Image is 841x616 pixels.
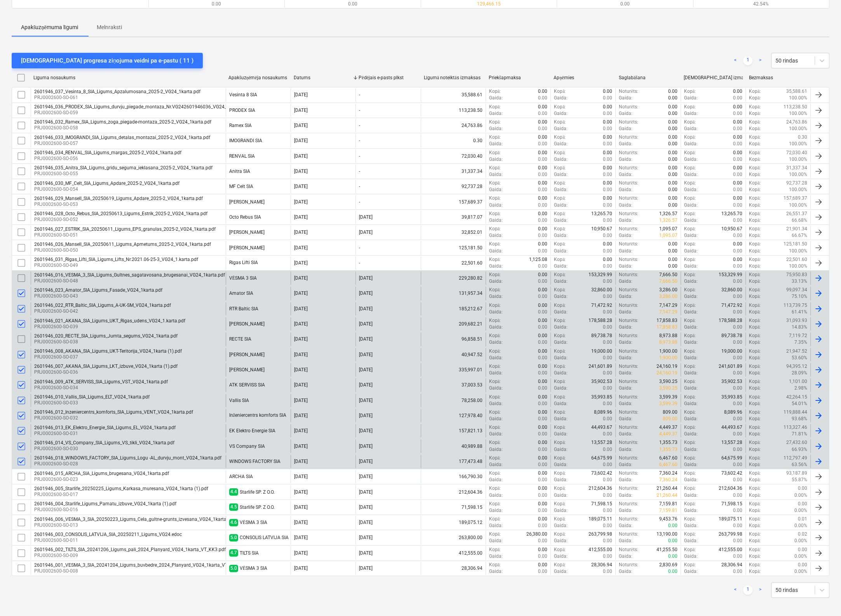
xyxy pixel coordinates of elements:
[554,119,566,125] p: Kopā :
[538,125,547,132] p: 0.00
[554,150,566,156] p: Kopā :
[421,211,486,224] div: 39,817.07
[786,211,807,217] p: 26,551.37
[749,95,761,101] p: Kopā :
[721,211,742,217] p: 13,265.70
[489,156,503,163] p: Gaida :
[294,75,352,80] div: Datums
[421,378,486,392] div: 37,003.53
[538,134,547,141] p: 0.00
[668,141,677,147] p: 0.00
[668,202,677,209] p: 0.00
[538,232,547,239] p: 0.00
[668,119,677,125] p: 0.00
[359,92,360,97] div: -
[34,155,181,162] p: PRJ0002600-SO-056
[421,363,486,376] div: 335,997.01
[749,211,761,217] p: Kopā :
[359,123,360,128] div: -
[733,217,742,224] p: 0.00
[421,88,486,101] div: 35,588.61
[659,226,677,232] p: 1,095.07
[294,230,308,235] div: [DATE]
[756,56,765,65] a: Next page
[733,165,742,171] p: 0.00
[294,184,308,189] div: [DATE]
[538,88,547,95] p: 0.00
[538,180,547,186] p: 0.00
[554,195,566,202] p: Kopā :
[619,156,632,163] p: Gaida :
[489,88,501,95] p: Kopā :
[619,171,632,178] p: Gaida :
[421,470,486,483] div: 166,790.30
[603,134,612,141] p: 0.00
[472,1,506,7] p: 129,466.15
[733,95,742,101] p: 0.00
[294,138,308,143] div: [DATE]
[229,153,255,159] div: RENVAL SIA
[34,94,200,101] p: PRJ0002600-SO-061
[554,202,568,209] p: Gaida :
[421,226,486,239] div: 32,852.01
[421,119,486,132] div: 24,763.86
[684,88,696,95] p: Kopā :
[619,75,677,81] div: Saglabāšana
[21,23,78,31] p: Apakšuzņēmuma līgumi
[619,110,632,117] p: Gaida :
[668,186,677,193] p: 0.00
[684,95,698,101] p: Gaida :
[229,169,250,174] div: Anitra SIA
[489,165,501,171] p: Kopā :
[733,119,742,125] p: 0.00
[34,196,203,201] div: 2601946_029_Mansell_SIA_20250619_Ligums_Apdare_2025-2_VG24_1karta.pdf
[228,75,287,81] div: Apakšuzņēmēja nosaukums
[538,217,547,224] p: 0.00
[421,394,486,407] div: 78,258.00
[332,1,374,7] p: 0.00
[421,317,486,331] div: 209,682.21
[554,134,566,141] p: Kopā :
[603,110,612,117] p: 0.00
[789,125,807,132] p: 100.00%
[34,211,207,216] div: 2601946_028_Octo_Rebus_SIA_20250613_Ligums_Estrik_2025-2_VG24_1karta.pdf
[229,92,257,97] div: Vesinta 8 SIA
[489,186,503,193] p: Gaida :
[749,104,761,110] p: Kopā :
[603,104,612,110] p: 0.00
[554,110,568,117] p: Gaida :
[489,226,501,232] p: Kopā :
[554,211,566,217] p: Kopā :
[421,485,486,498] div: 212,604.36
[538,156,547,163] p: 0.00
[294,153,308,159] div: [DATE]
[421,302,486,315] div: 185,212.67
[802,579,841,616] iframe: Chat Widget
[749,165,761,171] p: Kopā :
[733,110,742,117] p: 0.00
[619,150,638,156] p: Noturēts :
[359,75,417,81] div: Pēdējais e-pasts plkst
[603,195,612,202] p: 0.00
[789,110,807,117] p: 100.00%
[421,287,486,300] div: 131,957.34
[294,123,308,128] div: [DATE]
[34,165,212,171] div: 2601946_035_Anitra_SIA_Ligums_gridu_seguma_ieklasana_2025-2_VG24_1karta.pdf
[359,153,360,159] div: -
[619,95,632,101] p: Gaida :
[749,75,808,80] div: Bezmaksas
[359,169,360,174] div: -
[421,531,486,544] div: 263,800.00
[489,150,501,156] p: Kopā :
[684,75,742,80] div: [DEMOGRAPHIC_DATA] izmaksas
[359,199,360,205] div: -
[789,202,807,209] p: 100.00%
[789,156,807,163] p: 100.00%
[619,180,638,186] p: Noturēts :
[749,156,761,163] p: Kopā :
[684,180,696,186] p: Kopā :
[603,186,612,193] p: 0.00
[733,134,742,141] p: 0.00
[21,56,193,66] div: [DEMOGRAPHIC_DATA] progresa ziņojuma veidni pa e-pastu ( 11 )
[619,134,638,141] p: Noturēts :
